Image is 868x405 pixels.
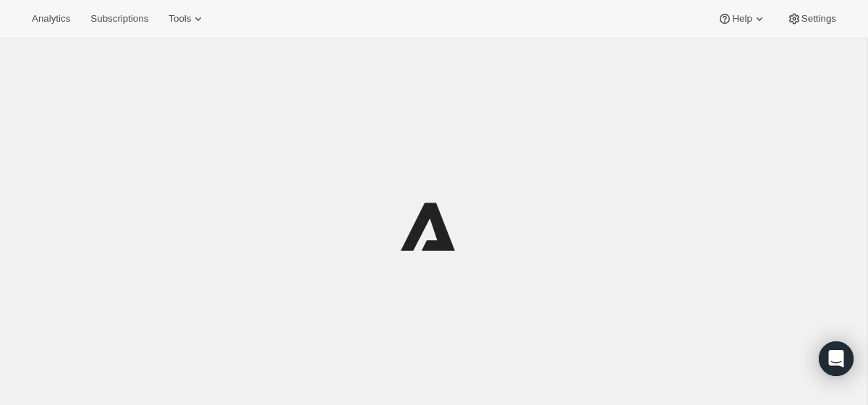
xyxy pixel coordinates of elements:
div: Open Intercom Messenger [819,341,854,376]
button: Tools [160,9,214,29]
span: Analytics [32,13,70,25]
span: Subscriptions [90,13,148,25]
span: Settings [801,13,836,25]
button: Analytics [23,9,79,29]
span: Tools [169,13,191,25]
button: Help [709,9,775,29]
button: Settings [778,9,845,29]
span: Help [732,13,752,25]
button: Subscriptions [82,9,157,29]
